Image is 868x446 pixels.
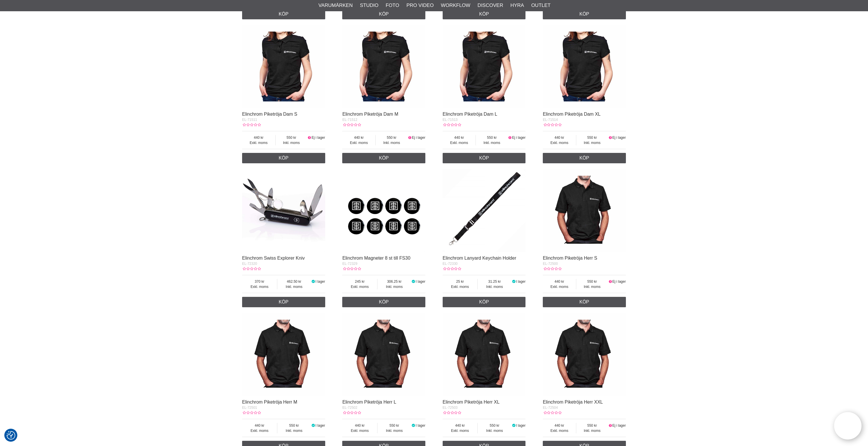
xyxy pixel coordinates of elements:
span: 550 [478,423,511,428]
img: Elinchrom Piketröja Herr XXL [543,313,626,396]
i: Ej i lager [608,423,612,428]
a: Köp [342,297,425,307]
img: Elinchrom Piketröja Dam L [443,25,526,108]
i: I lager [411,423,416,428]
span: Ej i lager [612,423,626,428]
span: I lager [315,423,325,428]
span: 31.25 [478,279,511,284]
a: Köp [543,153,626,163]
span: Ej i lager [312,136,325,140]
a: Hyra [510,2,524,9]
a: Köp [242,297,325,307]
img: Elinchrom Piketröja Dam S [242,25,325,108]
span: 550 [476,135,508,140]
span: 440 [543,423,576,428]
span: 550 [376,135,408,140]
img: Elinchrom Piketröja Dam XL [543,25,626,108]
i: Ej i lager [407,136,412,140]
a: Köp [342,153,425,163]
span: Exkl. moms [342,284,377,289]
a: Elinchrom Piketröja Herr L [342,400,396,404]
span: EL-71511 [242,118,257,122]
span: Inkl. moms [576,284,608,289]
a: Köp [543,9,626,19]
a: Elinchrom Piketröja Dam L [443,112,497,117]
img: Elinchrom Lanyard Keychain Holder [443,169,526,252]
div: Kundbetyg: 0 [443,410,461,415]
span: 306.25 [377,279,411,284]
i: Ej i lager [608,280,612,284]
img: Elinchrom Piketröja Dam M [342,25,425,108]
div: Kundbetyg: 0 [242,266,261,271]
a: Elinchrom Piketröja Herr S [543,256,597,261]
span: EL-71512 [342,118,357,122]
a: Köp [342,9,425,19]
span: EL-71513 [443,118,458,122]
span: EL-72503 [443,406,458,410]
span: I lager [416,280,425,284]
img: Elinchrom Magneter 8 st till FS30 [342,169,425,252]
span: I lager [516,423,525,428]
i: I lager [511,280,516,284]
div: Kundbetyg: 0 [242,410,261,415]
span: EL-71514 [543,118,558,122]
span: Exkl. moms [342,428,377,433]
div: Kundbetyg: 0 [443,266,461,271]
img: Elinchrom Swiss Explorer Kniv [242,169,325,252]
a: Elinchrom Piketröja Dam M [342,112,398,117]
div: Kundbetyg: 0 [543,266,561,271]
a: Discover [478,2,503,9]
div: Kundbetyg: 0 [543,122,561,128]
a: Foto [386,2,399,9]
a: Studio [360,2,378,9]
span: 440 [543,135,576,140]
span: Inkl. moms [478,428,511,433]
a: Workflow [441,2,470,9]
span: 440 [443,423,478,428]
a: Köp [443,153,526,163]
a: Varumärken [319,2,353,9]
span: I lager [416,423,425,428]
span: Inkl. moms [476,140,508,145]
span: 440 [242,423,277,428]
span: EL-72320 [242,262,257,266]
i: I lager [411,280,416,284]
a: Elinchrom Piketröja Herr M [242,400,297,404]
span: Ej i lager [612,280,626,284]
a: Köp [443,297,526,307]
div: Kundbetyg: 0 [242,122,261,128]
span: Exkl. moms [543,284,576,289]
i: I lager [311,423,315,428]
img: Elinchrom Piketröja Herr XL [443,313,526,396]
span: 25 [443,279,478,284]
a: Köp [543,297,626,307]
span: Inkl. moms [276,140,308,145]
span: Inkl. moms [377,428,411,433]
span: 440 [342,135,375,140]
span: Inkl. moms [478,284,511,289]
span: Inkl. moms [277,284,311,289]
div: Kundbetyg: 0 [443,122,461,128]
span: Exkl. moms [242,140,275,145]
i: Ej i lager [508,136,512,140]
span: Inkl. moms [277,428,311,433]
span: 462.50 [277,279,311,284]
span: 440 [242,135,275,140]
span: I lager [516,280,525,284]
span: 440 [342,423,377,428]
img: Elinchrom Piketröja Herr M [242,313,325,396]
span: 550 [576,423,608,428]
span: EL-72329 [342,262,357,266]
span: Ej i lager [612,136,626,140]
i: Ej i lager [608,136,612,140]
i: I lager [311,280,315,284]
span: 245 [342,279,377,284]
span: Exkl. moms [443,140,476,145]
span: 370 [242,279,277,284]
img: Elinchrom Piketröja Herr L [342,313,425,396]
span: Inkl. moms [376,140,408,145]
span: EL-72501 [242,406,257,410]
span: EL-72500 [543,262,558,266]
span: Exkl. moms [242,284,277,289]
span: EL-72330 [443,262,458,266]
